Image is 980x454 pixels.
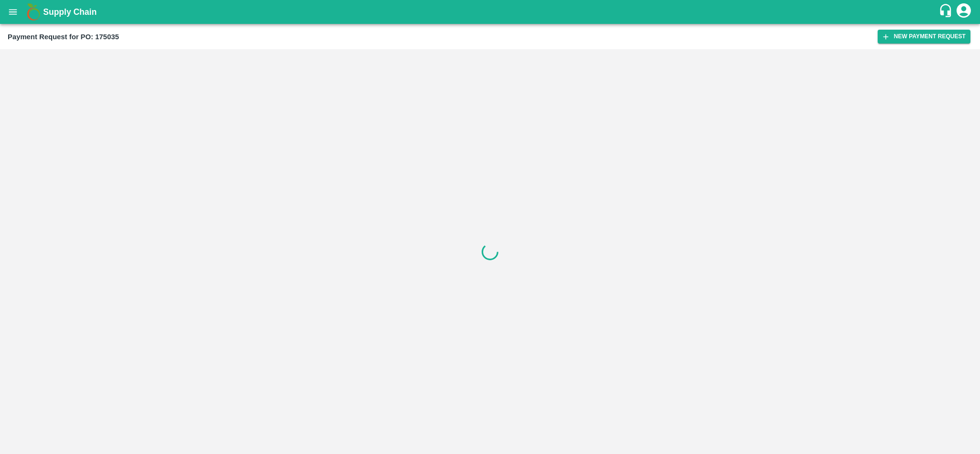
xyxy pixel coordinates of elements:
div: customer-support [938,3,955,21]
button: New Payment Request [878,30,970,44]
div: account of current user [955,2,972,22]
button: open drawer [2,1,24,23]
img: logo [24,2,43,22]
b: Supply Chain [43,7,97,17]
a: Supply Chain [43,5,938,19]
b: Payment Request for PO: 175035 [8,33,119,41]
